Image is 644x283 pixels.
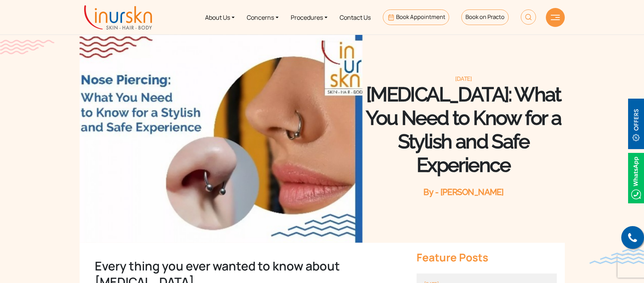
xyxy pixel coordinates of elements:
[84,5,152,30] img: inurskn-logo
[334,3,377,31] a: Contact Us
[628,153,644,203] img: Whatsappicon
[362,186,564,198] div: By - [PERSON_NAME]
[589,249,644,264] img: bluewave
[362,75,564,83] div: [DATE]
[628,173,644,182] a: Whatsappicon
[383,9,449,25] a: Book Appointment
[199,3,241,31] a: About Us
[241,3,285,31] a: Concerns
[417,250,557,264] div: Feature Posts
[396,13,445,21] span: Book Appointment
[628,99,644,149] img: offerBt
[461,9,508,25] a: Book on Practo
[362,83,564,177] h1: [MEDICAL_DATA]: What You Need to Know for a Stylish and Safe Experience
[521,9,536,25] img: HeaderSearch
[80,30,363,243] img: poster
[551,15,560,20] img: hamLine.svg
[465,13,505,21] span: Book on Practo
[285,3,334,31] a: Procedures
